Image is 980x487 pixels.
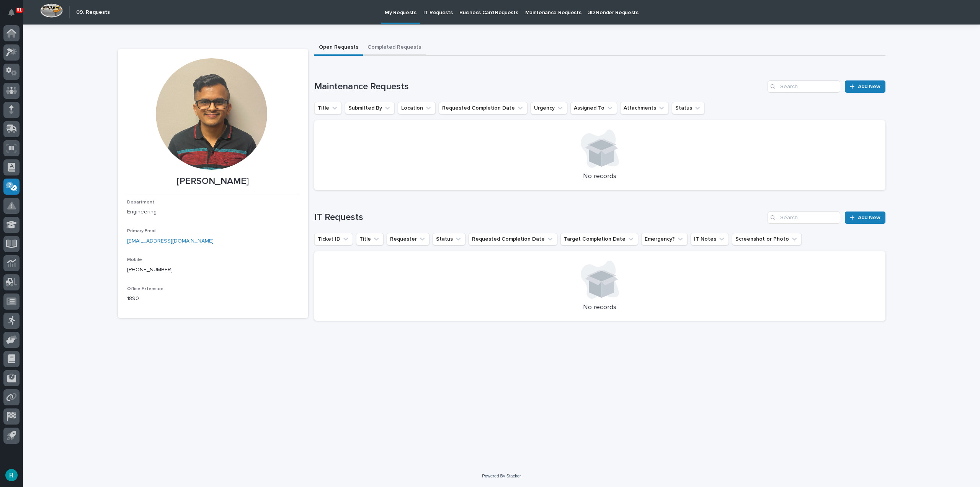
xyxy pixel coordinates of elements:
[387,233,430,245] button: Requester
[127,176,299,187] p: [PERSON_NAME]
[127,267,173,272] a: [PHONE_NUMBER]
[858,215,880,220] span: Add New
[3,5,20,21] button: Notifications
[127,208,299,216] p: Engineering
[127,287,163,291] span: Office Extension
[560,233,638,245] button: Target Completion Date
[3,467,20,483] button: users-avatar
[398,102,436,114] button: Location
[127,295,299,303] p: 1890
[768,212,840,224] input: Search
[620,102,669,114] button: Attachments
[314,102,342,114] button: Title
[127,200,154,205] span: Department
[323,172,876,181] p: No records
[345,102,395,114] button: Submitted By
[356,233,384,245] button: Title
[314,233,353,245] button: Ticket ID
[127,238,214,244] a: [EMAIL_ADDRESS][DOMAIN_NAME]
[641,233,688,245] button: Emergency?
[691,233,729,245] button: IT Notes
[314,212,765,223] h1: IT Requests
[323,303,876,312] p: No records
[127,229,157,233] span: Primary Email
[76,9,110,16] h2: 09. Requests
[469,233,557,245] button: Requested Completion Date
[768,80,840,93] input: Search
[858,84,880,89] span: Add New
[314,81,765,92] h1: Maintenance Requests
[482,474,521,478] a: Powered By Stacker
[314,40,363,56] button: Open Requests
[17,7,22,13] p: 61
[127,257,142,262] span: Mobile
[10,9,20,21] div: Notifications61
[845,80,885,93] a: Add New
[845,212,885,224] a: Add New
[363,40,426,56] button: Completed Requests
[672,102,705,114] button: Status
[531,102,567,114] button: Urgency
[433,233,465,245] button: Status
[40,3,63,18] img: Workspace Logo
[570,102,617,114] button: Assigned To
[732,233,802,245] button: Screenshot or Photo
[439,102,528,114] button: Requested Completion Date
